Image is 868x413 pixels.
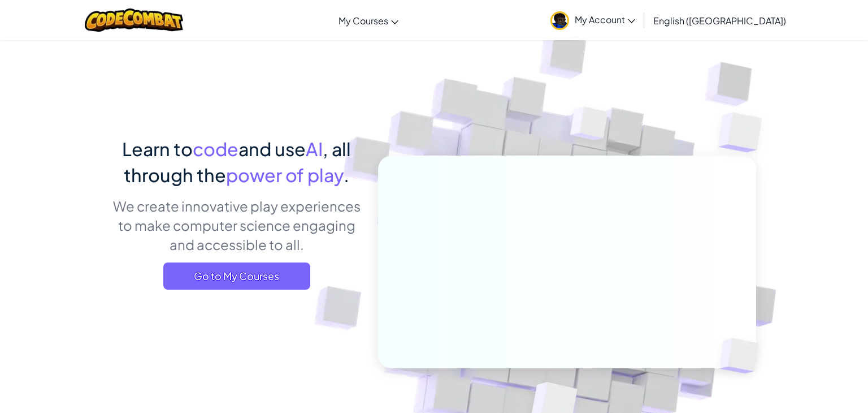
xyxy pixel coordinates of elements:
[85,8,184,32] img: CodeCombat logo
[653,15,786,27] span: English ([GEOGRAPHIC_DATA])
[338,15,388,27] span: My Courses
[306,137,323,160] span: AI
[333,5,404,36] a: My Courses
[122,137,193,160] span: Learn to
[193,137,238,160] span: code
[648,5,792,36] a: English ([GEOGRAPHIC_DATA])
[549,84,631,169] img: Overlap cubes
[226,164,344,186] span: power of play
[112,196,361,254] p: We create innovative play experiences to make computer science engaging and accessible to all.
[575,14,635,25] span: My Account
[163,263,310,290] a: Go to My Courses
[550,11,569,30] img: avatar
[701,315,785,397] img: Overlap cubes
[344,164,349,186] span: .
[696,85,793,180] img: Overlap cubes
[238,137,306,160] span: and use
[545,2,641,38] a: My Account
